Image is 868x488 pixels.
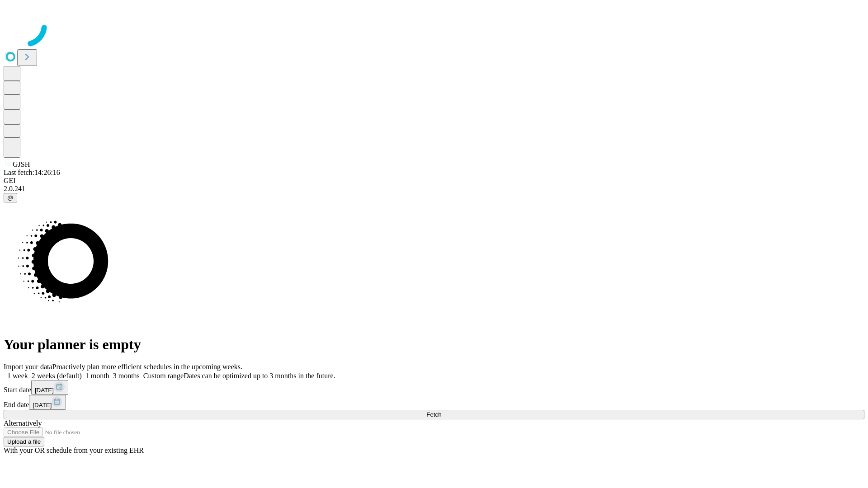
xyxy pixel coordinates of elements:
[4,410,864,419] button: Fetch
[143,372,184,380] span: Custom range
[7,372,28,380] span: 1 week
[4,446,144,454] span: With your OR schedule from your existing EHR
[4,185,864,193] div: 2.0.241
[4,177,864,185] div: GEI
[32,372,82,380] span: 2 weeks (default)
[29,395,66,410] button: [DATE]
[4,169,60,176] span: Last fetch: 14:26:16
[4,419,42,427] span: Alternatively
[184,372,335,380] span: Dates can be optimized up to 3 months in the future.
[113,372,140,380] span: 3 months
[4,363,52,371] span: Import your data
[426,411,441,418] span: Fetch
[4,395,864,410] div: End date
[4,380,864,395] div: Start date
[35,387,54,394] span: [DATE]
[4,437,44,446] button: Upload a file
[4,193,17,202] button: @
[52,363,242,371] span: Proactively plan more efficient schedules in the upcoming weeks.
[7,194,14,201] span: @
[31,380,68,395] button: [DATE]
[4,336,864,353] h1: Your planner is empty
[13,160,30,168] span: GJSH
[85,372,109,380] span: 1 month
[33,402,52,408] span: [DATE]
